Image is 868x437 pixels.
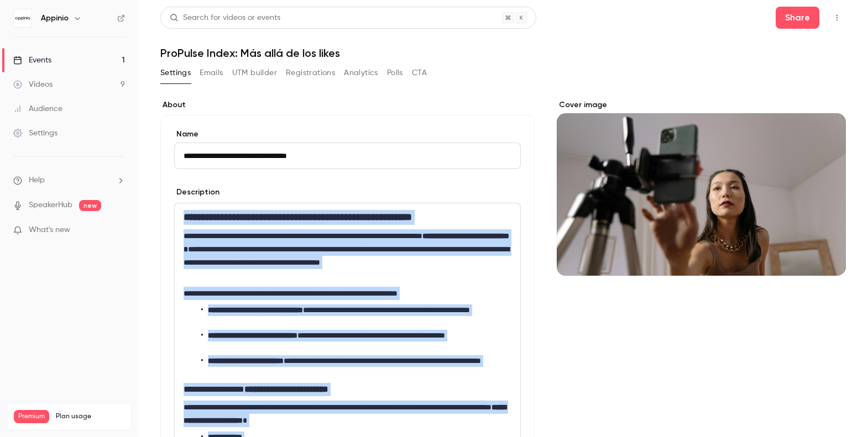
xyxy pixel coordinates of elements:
[170,12,280,24] div: Search for videos or events
[14,9,32,27] img: Appinio
[344,64,378,82] button: Analytics
[112,225,125,235] iframe: Noticeable Trigger
[160,64,191,82] button: Settings
[41,13,69,24] h6: Appinio
[776,7,819,29] button: Share
[13,128,57,139] div: Settings
[160,99,535,110] label: About
[29,199,72,211] a: SpeakerHub
[174,129,521,140] label: Name
[14,410,49,423] span: Premium
[232,64,277,82] button: UTM builder
[557,99,846,276] section: Cover image
[13,55,51,66] div: Events
[387,64,403,82] button: Polls
[13,103,62,114] div: Audience
[200,64,223,82] button: Emails
[29,175,45,186] span: Help
[174,187,219,198] label: Description
[29,224,70,236] span: What's new
[412,64,427,82] button: CTA
[13,175,125,186] li: help-dropdown-opener
[160,46,846,60] h1: ProPulse Index: Más allá de los likes
[286,64,335,82] button: Registrations
[13,79,53,90] div: Videos
[79,200,101,211] span: new
[557,99,846,110] label: Cover image
[56,412,124,421] span: Plan usage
